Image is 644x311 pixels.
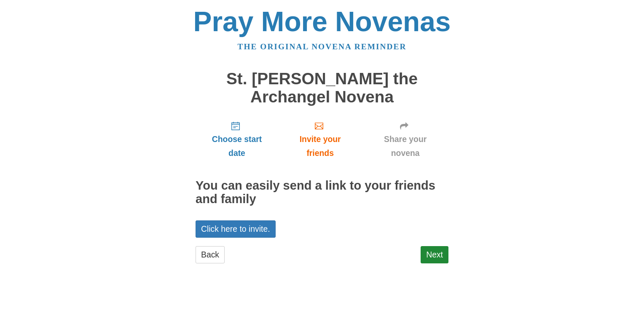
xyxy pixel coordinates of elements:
[362,114,448,164] a: Share your novena
[196,246,225,263] a: Back
[193,6,451,37] a: Pray More Novenas
[370,132,440,160] span: Share your novena
[287,132,354,160] span: Invite your friends
[196,179,448,206] h2: You can easily send a link to your friends and family
[196,70,448,106] h1: St. [PERSON_NAME] the Archangel Novena
[238,42,407,51] a: The original novena reminder
[204,132,270,160] span: Choose start date
[278,114,362,164] a: Invite your friends
[196,220,276,238] a: Click here to invite.
[421,246,448,263] a: Next
[196,114,278,164] a: Choose start date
